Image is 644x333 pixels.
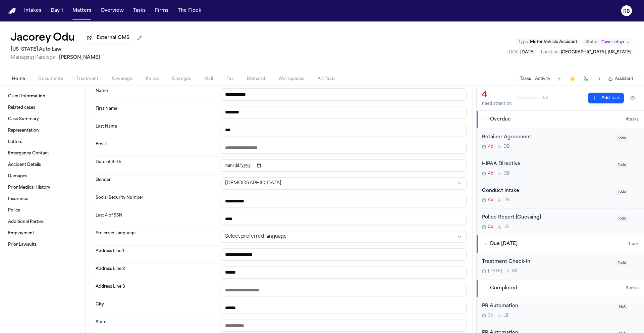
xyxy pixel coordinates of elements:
[130,5,148,17] button: Tasks
[507,49,536,56] button: Edit DOL: 2021-10-10
[76,76,99,82] span: Treatment
[616,189,628,195] span: Todo
[477,297,644,324] div: Open task: PR Automation
[539,49,633,56] button: Edit Location: Los Angeles, California
[617,304,628,310] span: N/A
[554,74,564,84] button: Add Task
[96,195,217,207] dt: Social Security Number
[616,216,628,222] span: Todo
[146,76,159,82] span: Police
[601,40,624,45] span: Case setup
[11,46,145,54] h2: [US_STATE] Auto Law
[21,5,44,17] button: Intakes
[247,76,265,82] span: Demand
[535,76,550,82] button: Activity
[175,5,204,17] button: The Flock
[5,205,80,216] a: Police
[5,148,80,159] a: Emergency Contact
[488,171,493,176] span: 4d
[98,5,126,17] button: Overview
[59,55,100,60] span: [PERSON_NAME]
[318,76,336,82] span: Artifacts
[5,102,80,113] a: Related cases
[96,266,217,278] dt: Address Line 2
[482,187,612,195] div: Conduct Intake
[96,302,217,314] dt: City
[516,39,579,45] button: Edit Type: Motor Vehicle Accident
[503,313,509,318] span: L B
[503,144,510,149] span: D B
[5,194,80,204] a: Insurance
[5,91,80,102] a: Client Information
[96,124,217,136] dt: Last Name
[96,159,217,172] dt: Date of Birth
[152,5,171,17] button: Firms
[520,50,534,54] span: [DATE]
[477,208,644,235] div: Open task: Police Report [Guessing]
[488,313,493,318] span: 3d
[12,76,25,82] span: Home
[5,239,80,250] a: Prior Lawsuits
[97,35,129,41] span: External CMS
[482,160,612,168] div: HIPAA Directive
[488,224,493,230] span: 3d
[477,155,644,182] div: Open task: HIPAA Directive
[482,214,612,222] div: Police Report [Guessing]
[11,32,75,44] h1: Jacorey Odu
[568,74,577,84] button: Create Immediate Task
[5,182,80,193] a: Prior Medical History
[488,269,502,274] span: [DATE]
[520,76,531,82] button: Tasks
[278,76,304,82] span: Workspaces
[608,76,633,82] button: Assistant
[96,106,217,118] dt: First Name
[503,224,509,230] span: L B
[112,76,132,82] span: Coverage
[5,125,80,136] a: Representation
[96,213,217,225] dt: Last 4 of SSN
[96,284,217,296] dt: Address Line 3
[512,269,519,274] span: M L
[482,258,612,266] div: Treatment Check-In
[530,40,577,44] span: Motor Vehicle Accident
[503,197,510,203] span: D B
[5,137,80,147] a: Letters
[226,76,233,82] span: Fax
[626,286,639,291] span: 3 task s
[477,235,644,253] button: Due [DATE]1task
[83,33,133,43] button: External CMS
[477,280,644,297] button: Completed3tasks
[8,8,16,14] a: Home
[38,76,63,82] span: Documents
[616,260,628,266] span: Todo
[490,285,517,292] span: Completed
[96,320,217,332] dt: State
[509,50,519,54] span: DOL :
[48,5,66,17] button: Day 1
[482,90,512,100] div: 4
[585,40,599,45] span: Status:
[5,217,80,227] a: Additional Parties
[96,231,217,243] dt: Preferred Language
[616,135,628,142] span: Todo
[627,93,639,103] button: Hide completed tasks (⌘⇧H)
[11,55,58,60] span: Managing Paralegal:
[11,32,75,44] button: Edit matter name
[96,142,217,154] dt: Email
[561,50,631,54] span: [GEOGRAPHIC_DATA], [US_STATE]
[588,93,624,103] button: Add Task
[70,5,94,17] button: Matters
[541,50,560,54] span: Location :
[616,162,628,168] span: Todo
[96,177,217,189] dt: Gender
[541,95,548,101] span: 0 / 8
[581,74,591,84] button: Make a Call
[503,171,510,176] span: D B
